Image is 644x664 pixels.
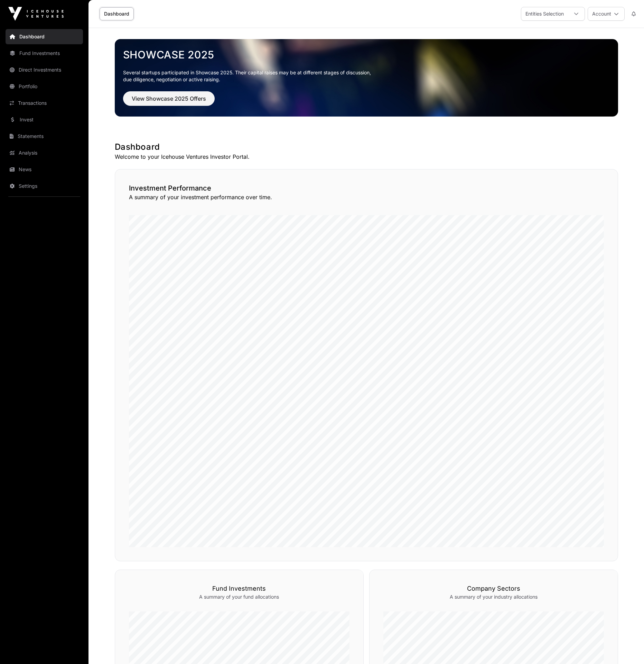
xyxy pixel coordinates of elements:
[6,46,83,61] a: Fund Investments
[6,162,83,177] a: News
[383,584,604,593] h3: Company Sectors
[115,39,618,117] img: Showcase 2025
[100,7,134,20] a: Dashboard
[129,193,604,201] p: A summary of your investment performance over time.
[6,129,83,144] a: Statements
[129,183,604,193] h2: Investment Performance
[6,178,83,194] a: Settings
[115,153,618,161] p: Welcome to your Icehouse Ventures Investor Portal.
[6,95,83,111] a: Transactions
[521,7,568,20] div: Entities Selection
[6,145,83,160] a: Analysis
[123,48,610,61] a: Showcase 2025
[6,29,83,44] a: Dashboard
[6,62,83,77] a: Direct Investments
[132,94,206,103] span: View Showcase 2025 Offers
[123,91,215,106] button: View Showcase 2025 Offers
[123,69,610,83] p: Several startups participated in Showcase 2025. Their capital raises may be at different stages o...
[129,584,349,593] h3: Fund Investments
[115,141,618,153] h1: Dashboard
[588,7,625,21] button: Account
[383,593,604,600] p: A summary of your industry allocations
[6,112,83,127] a: Invest
[129,593,349,600] p: A summary of your fund allocations
[6,79,83,94] a: Portfolio
[8,7,64,21] img: Icehouse Ventures Logo
[123,98,215,105] a: View Showcase 2025 Offers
